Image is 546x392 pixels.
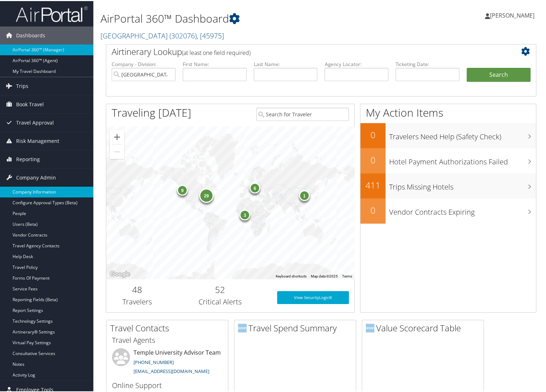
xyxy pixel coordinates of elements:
[174,283,266,295] h2: 52
[110,129,124,143] button: Zoom in
[490,10,535,18] span: [PERSON_NAME]
[277,290,349,303] a: View SecurityLogic®
[389,127,536,141] h3: Travelers Need Help (Safety Check)
[134,358,174,364] a: [PHONE_NUMBER]
[256,107,349,120] input: Search for Traveler
[110,144,124,158] button: Zoom out
[360,172,536,197] a: 411Trips Missing Hotels
[254,60,318,67] label: Last Name:
[134,367,209,373] a: [EMAIL_ADDRESS][DOMAIN_NAME]
[108,269,132,278] img: Google
[389,177,536,191] h3: Trips Missing Hotels
[360,147,536,172] a: 0Hotel Payment Authorizations Failed
[16,168,56,186] span: Company Admin
[389,202,536,216] h3: Vendor Contracts Expiring
[366,321,484,333] h2: Value Scorecard Table
[238,321,356,333] h2: Travel Spend Summary
[112,60,176,67] label: Company - Division:
[16,131,59,149] span: Risk Management
[311,273,338,277] span: Map data ©2025
[112,45,495,57] h2: Airtinerary Lookup
[360,122,536,147] a: 0Travelers Need Help (Safety Check)
[16,5,88,22] img: airportal-logo.png
[360,203,386,215] h2: 0
[108,347,226,377] li: Temple University Advisor Team
[360,153,386,165] h2: 0
[396,60,459,67] label: Ticketing Date:
[108,269,132,278] a: Open this area in Google Maps (opens a new window)
[276,273,307,278] button: Keyboard shortcuts
[112,104,191,119] h1: Traveling [DATE]
[112,379,223,389] h3: Online Support
[360,197,536,223] a: 0Vendor Contracts Expiring
[342,273,352,277] a: Terms (opens in new tab)
[360,178,386,190] h2: 411
[16,149,40,167] span: Reporting
[16,113,54,131] span: Travel Approval
[360,128,386,140] h2: 0
[101,30,224,39] a: [GEOGRAPHIC_DATA]
[112,283,163,295] h2: 48
[110,321,228,333] h2: Travel Contacts
[112,296,163,306] h3: Travelers
[182,48,251,56] span: (at least one field required)
[389,152,536,166] h3: Hotel Payment Authorizations Failed
[16,25,45,43] span: Dashboards
[112,334,223,344] h3: Travel Agents
[467,67,531,81] button: Search
[325,60,388,67] label: Agency Locator:
[199,187,214,202] div: 29
[239,209,250,219] div: 3
[101,10,395,25] h1: AirPortal 360™ Dashboard
[366,323,374,331] img: domo-logo.png
[249,182,260,192] div: 6
[238,323,247,331] img: domo-logo.png
[485,4,542,25] a: [PERSON_NAME]
[360,104,536,119] h1: My Action Items
[16,94,44,112] span: Book Travel
[183,60,247,67] label: First Name:
[169,30,197,39] span: ( 302076 )
[299,189,309,200] div: 1
[16,76,28,94] span: Trips
[174,296,266,306] h3: Critical Alerts
[197,30,224,39] span: , [ 45975 ]
[177,184,188,195] div: 9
